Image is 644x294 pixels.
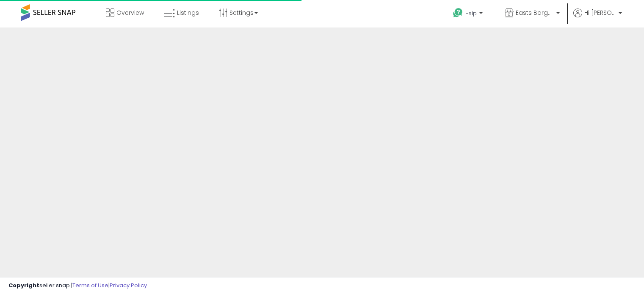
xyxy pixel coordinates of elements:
[584,8,616,17] span: Hi [PERSON_NAME]
[116,8,144,17] span: Overview
[8,281,39,289] strong: Copyright
[72,281,108,289] a: Terms of Use
[8,282,147,290] div: seller snap | |
[446,1,491,27] a: Help
[573,8,622,27] a: Hi [PERSON_NAME]
[110,281,147,289] a: Privacy Policy
[516,8,554,17] span: Easts Bargains
[465,10,477,17] span: Help
[177,8,199,17] span: Listings
[453,8,463,18] i: Get Help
